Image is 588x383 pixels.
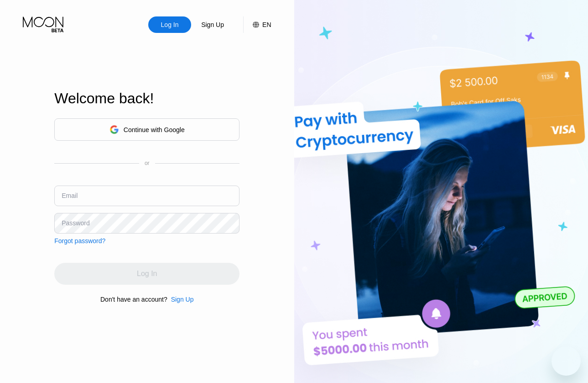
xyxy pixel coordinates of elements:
[148,16,191,33] div: Log In
[552,346,581,376] iframe: Button to launch messaging window
[124,126,185,133] div: Continue with Google
[167,296,194,303] div: Sign Up
[54,237,105,245] div: Forgot password?
[145,160,150,166] div: or
[200,20,225,29] div: Sign Up
[54,118,239,141] div: Continue with Google
[262,21,271,28] div: EN
[191,16,234,33] div: Sign Up
[171,296,194,303] div: Sign Up
[160,20,180,29] div: Log In
[243,16,271,33] div: EN
[100,296,167,303] div: Don't have an account?
[62,219,89,227] div: Password
[54,90,239,107] div: Welcome back!
[62,192,78,199] div: Email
